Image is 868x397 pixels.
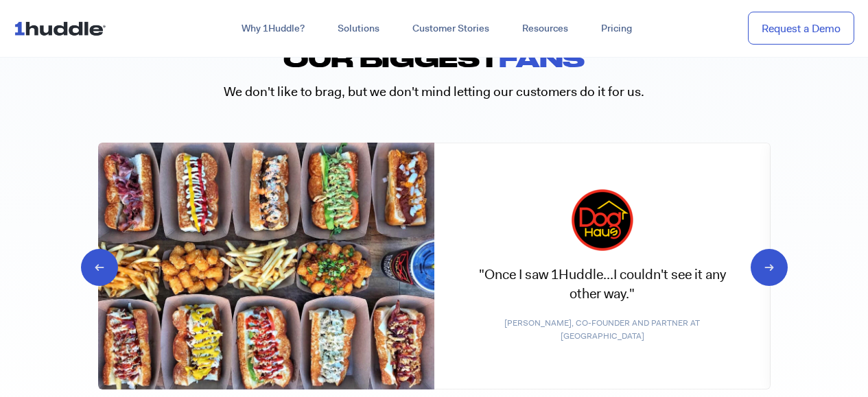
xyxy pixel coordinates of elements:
[321,16,396,41] a: Solutions
[499,45,585,71] span: fans
[98,83,771,101] p: We don't like to brag, but we don't mind letting our customers do it for us.
[396,16,506,41] a: Customer Stories
[748,12,854,45] a: Request a Demo
[462,317,742,342] span: [PERSON_NAME], Co-Founder and Partner at [GEOGRAPHIC_DATA]
[98,48,771,69] h2: Our biggest
[751,259,764,273] div: Next slide
[462,189,742,303] div: "Once I saw 1Huddle...I couldn't see it any other way."
[225,16,321,41] a: Why 1Huddle?
[14,15,112,41] img: ...
[585,16,648,41] a: Pricing
[98,143,434,389] img: Hagop Giragossian, Co-Founder and Partner at Dog Haus
[571,189,633,251] img: Dog-Haus.png
[506,16,585,41] a: Resources
[105,259,118,273] div: Previous slide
